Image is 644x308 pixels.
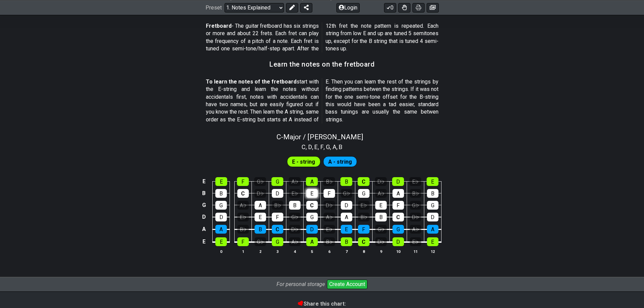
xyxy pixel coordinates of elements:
span: First enable full edit mode to edit [328,157,352,167]
div: F [272,213,283,221]
div: A♭ [375,189,387,198]
div: B♭ [410,189,421,198]
div: F [358,225,369,234]
div: G♭ [375,225,387,234]
div: E [215,177,227,186]
div: A [306,237,318,246]
div: E♭ [289,189,301,198]
div: E [427,237,438,246]
div: G♭ [410,201,421,210]
div: D♭ [375,177,387,186]
button: Login [336,3,360,12]
div: F [392,201,404,210]
div: G [392,225,404,234]
div: E [427,177,438,186]
div: D♭ [324,201,335,210]
div: C [306,201,318,210]
td: G [200,199,208,211]
th: 11 [407,248,424,255]
div: B♭ [237,225,249,234]
div: B [340,177,352,186]
div: E♭ [410,237,421,246]
span: , [312,142,315,151]
div: B♭ [323,177,335,186]
th: 5 [303,248,320,255]
th: 10 [389,248,407,255]
p: - The guitar fretboard has six strings or more and about 22 frets. Each fret can play the frequen... [206,22,438,53]
strong: Fretboard [206,23,232,29]
div: E [341,225,352,234]
div: G [306,213,318,221]
div: D♭ [255,189,266,198]
th: 8 [355,248,372,255]
th: 4 [286,248,303,255]
p: start with the E-string and learn the notes without accidentals first, notes with accidentals can... [206,78,438,123]
td: B [200,187,208,199]
th: 3 [269,248,286,255]
div: B [289,201,301,210]
div: E♭ [358,201,369,210]
div: F [237,237,249,246]
div: G [358,189,369,198]
div: A♭ [324,213,335,221]
span: E [314,142,318,151]
button: Toggle Dexterity for all fretkits [398,3,410,12]
b: Share this chart: [298,301,346,307]
div: D♭ [410,213,421,221]
th: 2 [252,248,269,255]
div: A [341,213,352,221]
th: 6 [320,248,338,255]
div: G♭ [341,189,352,198]
span: , [336,142,339,151]
div: E♭ [237,213,249,221]
button: 0 [384,3,396,12]
div: A [427,225,438,234]
div: B♭ [324,237,335,246]
td: A [200,223,208,236]
button: Edit Preset [286,3,298,12]
div: E [255,213,266,221]
div: D♭ [375,237,387,246]
td: D [200,211,208,223]
div: C [237,189,249,198]
th: 1 [234,248,252,255]
span: , [324,142,326,151]
span: B [339,142,342,151]
span: F [320,142,324,151]
div: E♭ [409,177,421,186]
div: G [272,237,283,246]
div: C [392,213,404,221]
div: D [341,201,352,210]
div: B [341,237,352,246]
div: G [427,201,438,210]
div: G♭ [254,177,266,186]
span: C [302,142,306,151]
div: A♭ [237,201,249,210]
div: G♭ [289,213,301,221]
div: C [272,225,283,234]
div: A♭ [289,237,301,246]
select: Preset [224,3,284,12]
span: A [333,142,336,151]
span: , [330,142,333,151]
div: E [306,189,318,198]
th: 7 [338,248,355,255]
div: G [271,177,283,186]
div: G [215,201,227,210]
h3: Learn the notes on the fretboard [269,61,375,68]
div: D [392,177,404,186]
td: E [200,176,208,188]
span: First enable full edit mode to edit [292,157,315,167]
div: F [324,189,335,198]
section: Scale pitch classes [299,141,345,152]
div: A [215,225,227,234]
div: D [215,213,227,221]
button: Create image [427,3,439,12]
div: A [306,177,318,186]
div: E [215,237,227,246]
button: Print [412,3,425,12]
div: A [255,201,266,210]
div: B [255,225,266,234]
div: D [427,213,438,221]
span: D [308,142,312,151]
